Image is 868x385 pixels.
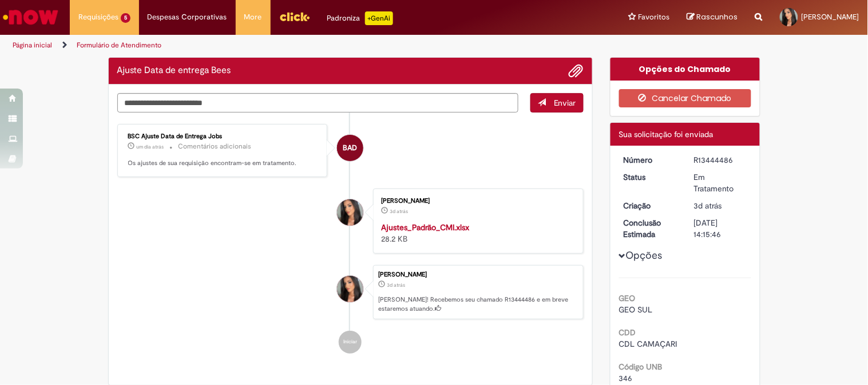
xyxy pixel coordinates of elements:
div: R13444486 [694,154,747,166]
img: click_logo_yellow_360x200.png [279,8,310,25]
h2: Ajuste Data de entrega Bees Histórico de tíquete [117,66,231,76]
a: Rascunhos [687,12,738,23]
span: Sua solicitação foi enviada [619,129,714,139]
dt: Conclusão Estimada [615,217,685,240]
div: 28.2 KB [381,222,572,244]
span: CDL CAMAÇARI [619,339,677,349]
div: [PERSON_NAME] [378,271,577,278]
small: Comentários adicionais [179,142,252,151]
span: um dia atrás [137,143,164,150]
span: Requisições [78,11,118,23]
span: [PERSON_NAME] [802,12,859,22]
p: +GenAi [365,11,393,25]
div: Opções do Chamado [611,58,760,81]
dt: Número [615,154,685,166]
b: Código UNB [619,362,663,372]
button: Adicionar anexos [569,63,584,78]
b: CDD [619,327,636,338]
time: 25/08/2025 14:13:59 [390,208,408,215]
span: Rascunhos [697,11,738,22]
button: Cancelar Chamado [619,89,751,107]
div: Pamela Larissa Gomes De Sousa [337,276,363,302]
li: Pamela Larissa Gomes De Sousa [117,265,584,320]
span: Enviar [554,98,576,108]
dt: Criação [615,200,685,211]
dt: Status [615,171,685,183]
ul: Histórico de tíquete [117,113,584,365]
img: ServiceNow [1,6,60,29]
p: [PERSON_NAME]! Recebemos seu chamado R13444486 e em breve estaremos atuando. [378,295,577,313]
span: Favoritos [639,11,670,23]
a: Ajustes_Padrão_CMI.xlsx [381,222,469,232]
span: Despesas Corporativas [148,11,227,23]
time: 27/08/2025 12:15:06 [137,143,164,150]
div: 25/08/2025 14:15:41 [694,200,747,211]
span: More [244,11,262,23]
div: [DATE] 14:15:46 [694,217,747,240]
span: BAD [343,134,358,162]
button: Enviar [530,93,584,113]
a: Página inicial [13,41,52,50]
p: Os ajustes de sua requisição encontram-se em tratamento. [128,159,319,168]
b: GEO [619,293,636,303]
span: 3d atrás [387,282,405,288]
ul: Trilhas de página [9,35,570,56]
div: Padroniza [327,11,393,25]
div: Em Tratamento [694,171,747,194]
div: Pamela Larissa Gomes De Sousa [337,199,363,226]
span: 5 [121,13,130,23]
time: 25/08/2025 14:15:41 [694,200,722,211]
span: 3d atrás [694,200,722,211]
div: BSC Ajuste Data de Entrega Jobs [337,135,363,161]
span: GEO SUL [619,304,653,315]
div: BSC Ajuste Data de Entrega Jobs [128,133,319,140]
a: Formulário de Atendimento [77,41,161,50]
span: 3d atrás [390,208,408,215]
textarea: Digite sua mensagem aqui... [117,93,519,113]
div: [PERSON_NAME] [381,198,572,204]
span: 346 [619,373,633,383]
time: 25/08/2025 14:15:41 [387,282,405,288]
